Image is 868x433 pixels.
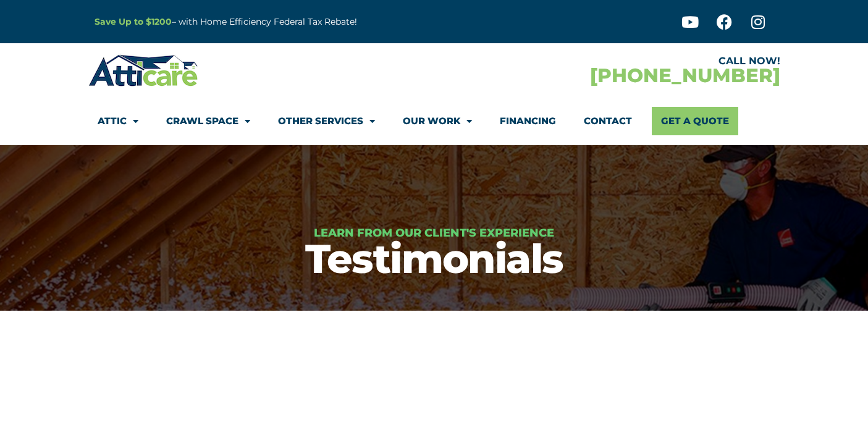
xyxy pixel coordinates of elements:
h6: Learn From Our Client's Experience [6,227,862,238]
a: Financing [500,107,556,135]
a: Crawl Space [166,107,250,135]
a: Other Services [278,107,375,135]
nav: Menu [98,107,771,135]
h1: Testimonials [6,238,862,279]
div: CALL NOW! [434,56,780,66]
a: Save Up to $1200 [95,16,172,27]
a: Our Work [403,107,472,135]
a: Attic [98,107,138,135]
p: – with Home Efficiency Federal Tax Rebate! [95,15,495,29]
a: Get A Quote [652,107,738,135]
iframe: Chat Invitation [6,303,204,396]
a: Contact [584,107,632,135]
